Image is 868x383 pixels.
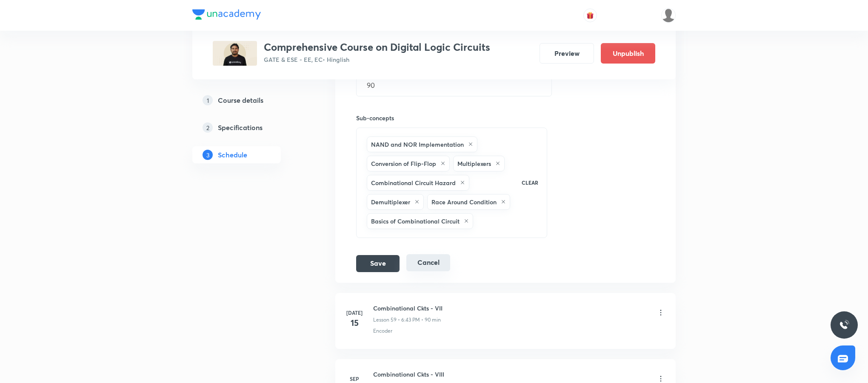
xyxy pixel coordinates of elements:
p: 1 [203,95,213,105]
h6: Basics of Combinational Circuit [371,217,460,226]
p: Lesson 59 • 6:43 PM • 90 min [373,316,441,324]
p: GATE & ESE - EE, EC • Hinglish [264,55,490,64]
a: Company Logo [192,9,261,22]
button: Preview [540,43,594,64]
p: 3 [203,150,213,160]
p: Encoder [373,327,392,335]
button: avatar [583,9,597,22]
h6: Sub-concepts [356,113,547,122]
img: Company Logo [192,9,261,20]
h6: Combinational Circuit Hazard [371,178,456,187]
h5: Specifications [218,122,263,133]
p: CLEAR [522,179,538,186]
img: E910788E-80A5-407F-95E2-44A4AC5380FF_plus.png [213,41,257,66]
a: 1Course details [192,92,308,109]
h6: Conversion of Flip-Flop [371,159,436,168]
button: Cancel [406,254,450,271]
input: 90 [357,74,551,96]
h6: Combinational Ckts - VIII [373,370,444,379]
h6: Combinational Ckts - VII [373,304,443,313]
a: 2Specifications [192,119,308,136]
img: avatar [586,12,594,19]
h5: Course details [218,95,263,105]
h6: NAND and NOR Implementation [371,140,464,149]
p: 2 [203,122,213,133]
h6: Race Around Condition [431,197,497,206]
h5: Schedule [218,150,247,160]
img: Rajalakshmi [661,8,676,23]
h6: [DATE] [346,309,363,316]
h6: Multiplexers [457,159,491,168]
h3: Comprehensive Course on Digital Logic Circuits [264,41,490,53]
img: ttu [839,320,849,330]
button: Save [356,255,400,272]
h6: Sep [346,375,363,383]
h4: 15 [346,316,363,329]
button: Unpublish [601,43,655,64]
h6: Demultiplexer [371,197,410,206]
